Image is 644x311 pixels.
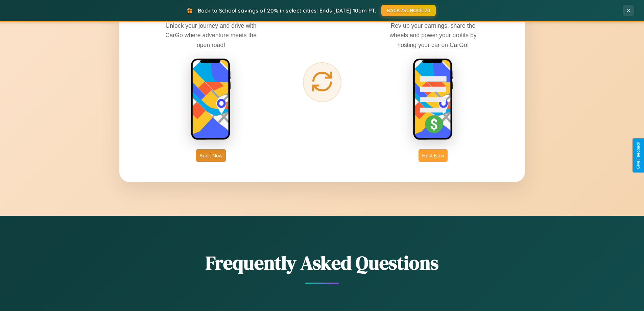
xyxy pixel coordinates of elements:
button: Book Now [196,149,226,162]
p: Rev up your earnings, share the wheels and power your profits by hosting your car on CarGo! [382,21,484,49]
p: Unlock your journey and drive with CarGo where adventure meets the open road! [160,21,262,49]
img: rent phone [191,58,231,141]
img: host phone [413,58,453,141]
h2: Frequently Asked Questions [119,250,525,276]
button: Host Now [419,149,447,162]
div: Give Feedback [636,142,641,169]
button: BACK2SCHOOL20 [381,5,436,16]
span: Back to School savings of 20% in select cities! Ends [DATE] 10am PT. [198,7,376,14]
